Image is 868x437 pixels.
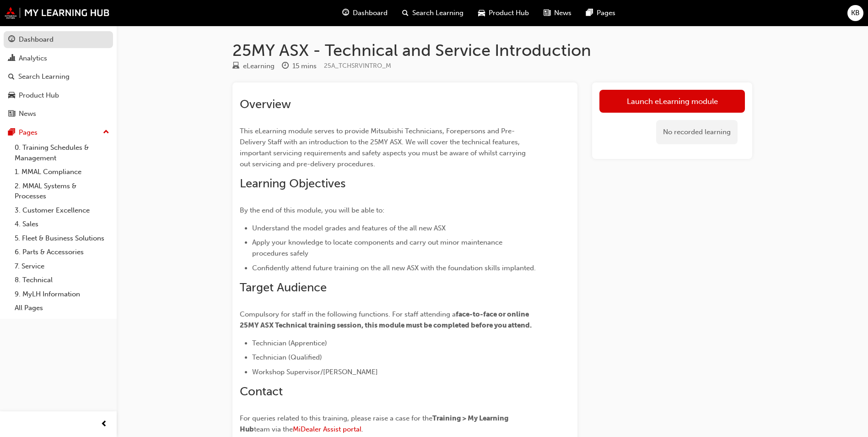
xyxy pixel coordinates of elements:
[847,5,863,21] button: KB
[282,60,317,72] div: Duration
[656,120,738,144] div: No recorded learning
[240,280,327,295] span: Target Audience
[8,110,15,118] span: news-icon
[101,419,108,430] span: prev-icon
[11,231,113,246] a: 5. Fleet & Business Solutions
[252,264,536,272] span: Confidently attend future training on the all new ASX with the foundation skills implanted.
[252,224,446,232] span: Understand the model grades and features of the all new ASX
[335,4,395,22] a: guage-iconDashboard
[252,238,504,257] span: Apply your knowledge to locate components and carry out minor maintenance procedures safely
[232,62,239,71] span: learningResourceType_ELEARNING-icon
[11,179,113,203] a: 2. MMAL Systems & Processes
[232,40,752,60] h1: 25MY ASX - Technical and Service Introduction
[342,7,349,19] span: guage-icon
[240,127,528,168] span: This eLearning module serves to provide Mitsubishi Technicians, Forepersons and Pre-Delivery Staf...
[103,126,109,138] span: up-icon
[11,273,113,287] a: 8. Technical
[4,50,113,67] a: Analytics
[292,61,317,71] div: 15 mins
[489,8,529,18] span: Product Hub
[19,34,54,45] div: Dashboard
[8,73,15,81] span: search-icon
[240,176,345,191] span: Learning Objectives
[11,259,113,273] a: 7. Service
[240,414,432,422] span: For queries related to this training, please raise a case for the
[19,127,38,138] div: Pages
[293,425,361,433] a: MiDealer Assist portal
[599,90,745,113] a: Launch eLearning module
[478,7,485,19] span: car-icon
[4,124,113,141] button: Pages
[395,4,471,22] a: search-iconSearch Learning
[240,97,291,111] span: Overview
[5,7,110,19] img: mmal
[554,8,571,18] span: News
[544,7,550,19] span: news-icon
[4,29,113,124] button: DashboardAnalyticsSearch LearningProduct HubNews
[324,62,391,70] span: Learning resource code
[597,8,615,18] span: Pages
[8,92,15,100] span: car-icon
[4,105,113,122] a: News
[254,425,293,433] span: team via the
[252,368,378,376] span: Workshop Supervisor/[PERSON_NAME]
[8,129,15,137] span: pages-icon
[8,36,15,44] span: guage-icon
[11,203,113,218] a: 3. Customer Excellence
[11,301,113,315] a: All Pages
[579,4,623,22] a: pages-iconPages
[851,8,860,18] span: KB
[471,4,536,22] a: car-iconProduct Hub
[11,245,113,259] a: 6. Parts & Accessories
[11,287,113,301] a: 9. MyLH Information
[19,90,59,101] div: Product Hub
[240,310,456,318] span: Compulsory for staff in the following functions. For staff attending a
[19,53,47,64] div: Analytics
[240,384,283,399] span: Contact
[240,310,532,329] span: face-to-face or online 25MY ASX Technical training session, this module must be completed before ...
[586,7,593,19] span: pages-icon
[240,206,384,214] span: By the end of this module, you will be able to:
[11,165,113,179] a: 1. MMAL Compliance
[4,31,113,48] a: Dashboard
[4,87,113,104] a: Product Hub
[282,62,289,71] span: clock-icon
[402,7,409,19] span: search-icon
[252,339,327,347] span: Technician (Apprentice)
[240,414,510,433] span: Training > My Learning Hub
[252,353,322,361] span: Technician (Qualified)
[361,425,363,433] span: .
[11,141,113,165] a: 0. Training Schedules & Management
[412,8,464,18] span: Search Learning
[11,217,113,231] a: 4. Sales
[536,4,579,22] a: news-iconNews
[18,71,70,82] div: Search Learning
[8,55,15,63] span: chart-icon
[353,8,388,18] span: Dashboard
[4,68,113,85] a: Search Learning
[243,61,275,71] div: eLearning
[232,60,275,72] div: Type
[19,109,36,119] div: News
